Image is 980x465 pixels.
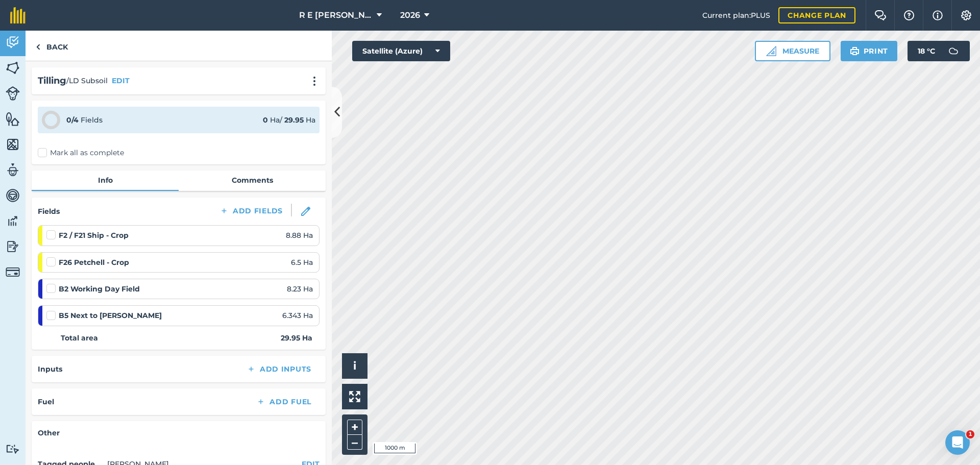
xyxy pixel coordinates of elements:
[10,7,26,23] img: fieldmargin Logo
[284,115,304,125] strong: 29.95
[112,75,130,86] button: EDIT
[6,60,20,76] img: svg+xml;base64,PHN2ZyB4bWxucz0iaHR0cDovL3d3dy53My5vcmcvMjAwMC9zdmciIHdpZHRoPSI1NiIgaGVpZ2h0PSI2MC...
[349,391,360,402] img: Four arrows, one pointing top left, one top right, one bottom right and the last bottom left
[291,257,313,268] span: 6.5 Ha
[66,75,108,86] span: / LD Subsoil
[6,137,20,152] img: svg+xml;base64,PHN2ZyB4bWxucz0iaHR0cDovL3d3dy53My5vcmcvMjAwMC9zdmciIHdpZHRoPSI1NiIgaGVpZ2h0PSI2MC...
[36,41,40,53] img: svg+xml;base64,PHN2ZyB4bWxucz0iaHR0cDovL3d3dy53My5vcmcvMjAwMC9zdmciIHdpZHRoPSI5IiBoZWlnaHQ9IjI0Ii...
[6,213,20,229] img: svg+xml;base64,PD94bWwgdmVyc2lvbj0iMS4wIiBlbmNvZGluZz0idXRmLTgiPz4KPCEtLSBHZW5lcmF0b3I6IEFkb2JlIE...
[6,239,20,254] img: svg+xml;base64,PD94bWwgdmVyc2lvbj0iMS4wIiBlbmNvZGluZz0idXRmLTgiPz4KPCEtLSBHZW5lcmF0b3I6IEFkb2JlIE...
[287,283,313,295] span: 8.23 Ha
[282,310,313,321] span: 6.343 Ha
[841,41,898,61] button: Print
[179,170,326,190] a: Comments
[38,74,66,88] h2: Tilling
[248,395,320,409] button: Add Fuel
[778,7,855,23] a: Change plan
[943,41,964,61] img: svg+xml;base64,PD94bWwgdmVyc2lvbj0iMS4wIiBlbmNvZGluZz0idXRmLTgiPz4KPCEtLSBHZW5lcmF0b3I6IEFkb2JlIE...
[59,257,129,268] strong: F26 Petchell - Crop
[38,206,60,217] h4: Fields
[342,353,367,379] button: i
[850,45,860,57] img: svg+xml;base64,PHN2ZyB4bWxucz0iaHR0cDovL3d3dy53My5vcmcvMjAwMC9zdmciIHdpZHRoPSIxOSIgaGVpZ2h0PSIyNC...
[347,420,362,435] button: +
[6,265,20,279] img: svg+xml;base64,PD94bWwgdmVyc2lvbj0iMS4wIiBlbmNvZGluZz0idXRmLTgiPz4KPCEtLSBHZW5lcmF0b3I6IEFkb2JlIE...
[755,41,830,61] button: Measure
[211,204,291,218] button: Add Fields
[308,76,321,86] img: svg+xml;base64,PHN2ZyB4bWxucz0iaHR0cDovL3d3dy53My5vcmcvMjAwMC9zdmciIHdpZHRoPSIyMCIgaGVpZ2h0PSIyNC...
[945,430,970,455] iframe: Intercom live chat
[26,31,78,61] a: Back
[903,10,915,20] img: A question mark icon
[352,41,450,61] button: Satellite (Azure)
[59,230,129,241] strong: F2 / F21 Ship - Crop
[6,162,20,178] img: svg+xml;base64,PD94bWwgdmVyc2lvbj0iMS4wIiBlbmNvZGluZz0idXRmLTgiPz4KPCEtLSBHZW5lcmF0b3I6IEFkb2JlIE...
[299,9,373,21] span: R E [PERSON_NAME]
[281,332,312,344] strong: 29.95 Ha
[38,396,54,407] h4: Fuel
[263,115,268,125] strong: 0
[59,283,140,295] strong: B2 Working Day Field
[918,41,935,61] span: 18 ° C
[301,207,310,216] img: svg+xml;base64,PHN2ZyB3aWR0aD0iMTgiIGhlaWdodD0iMTgiIHZpZXdCb3g9IjAgMCAxOCAxOCIgZmlsbD0ibm9uZSIgeG...
[966,430,974,438] span: 1
[66,114,103,126] div: Fields
[6,444,20,454] img: svg+xml;base64,PD94bWwgdmVyc2lvbj0iMS4wIiBlbmNvZGluZz0idXRmLTgiPz4KPCEtLSBHZW5lcmF0b3I6IEFkb2JlIE...
[6,35,20,50] img: svg+xml;base64,PD94bWwgdmVyc2lvbj0iMS4wIiBlbmNvZGluZz0idXRmLTgiPz4KPCEtLSBHZW5lcmF0b3I6IEFkb2JlIE...
[263,114,315,126] div: Ha / Ha
[347,435,362,450] button: –
[400,9,420,21] span: 2026
[38,427,320,438] h4: Other
[38,363,62,375] h4: Inputs
[59,310,162,321] strong: B5 Next to [PERSON_NAME]
[874,10,887,20] img: Two speech bubbles overlapping with the left bubble in the forefront
[960,10,972,20] img: A cog icon
[6,86,20,101] img: svg+xml;base64,PD94bWwgdmVyc2lvbj0iMS4wIiBlbmNvZGluZz0idXRmLTgiPz4KPCEtLSBHZW5lcmF0b3I6IEFkb2JlIE...
[238,362,320,376] button: Add Inputs
[702,10,770,21] span: Current plan : PLUS
[6,111,20,127] img: svg+xml;base64,PHN2ZyB4bWxucz0iaHR0cDovL3d3dy53My5vcmcvMjAwMC9zdmciIHdpZHRoPSI1NiIgaGVpZ2h0PSI2MC...
[38,148,124,158] label: Mark all as complete
[6,188,20,203] img: svg+xml;base64,PD94bWwgdmVyc2lvbj0iMS4wIiBlbmNvZGluZz0idXRmLTgiPz4KPCEtLSBHZW5lcmF0b3I6IEFkb2JlIE...
[933,9,943,21] img: svg+xml;base64,PHN2ZyB4bWxucz0iaHR0cDovL3d3dy53My5vcmcvMjAwMC9zdmciIHdpZHRoPSIxNyIgaGVpZ2h0PSIxNy...
[61,332,98,344] strong: Total area
[766,46,776,56] img: Ruler icon
[286,230,313,241] span: 8.88 Ha
[908,41,970,61] button: 18 °C
[32,170,179,190] a: Info
[353,359,356,372] span: i
[66,115,79,125] strong: 0 / 4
